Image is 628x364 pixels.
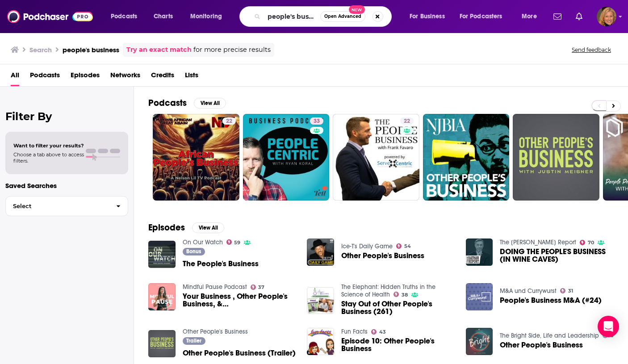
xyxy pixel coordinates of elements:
span: Other People's Business (Trailer) [183,349,296,357]
a: 22 [333,114,419,201]
a: On Our Watch [183,238,223,246]
a: PodcastsView All [148,97,226,109]
span: Episode 10: Other People's Business [341,337,455,352]
span: 54 [404,244,411,248]
a: Networks [110,68,140,86]
img: People's Business M&A (#24) [466,283,493,310]
span: Select [6,203,109,209]
button: View All [194,98,226,109]
span: Bonus [186,249,201,254]
img: Stay Out of Other People's Business (261) [307,287,334,314]
a: Other People's Business [183,328,248,335]
a: 33 [243,114,330,201]
span: Open Advanced [324,14,361,19]
button: View All [192,222,224,233]
span: Charts [154,10,173,23]
span: Podcasts [111,10,137,23]
a: Credits [151,68,174,86]
a: 59 [226,239,241,245]
a: Show notifications dropdown [550,9,565,24]
a: M&A und Currywurst [500,287,557,295]
span: New [349,5,365,14]
a: 22 [153,114,239,201]
a: The Hartmann Report [500,238,576,246]
span: 43 [379,330,386,334]
button: Open AdvancedNew [320,11,365,22]
h2: Filter By [5,110,128,123]
a: Other People's Business [341,252,424,259]
button: Send feedback [569,46,614,54]
span: Logged in as LauraHVM [597,7,616,26]
span: Lists [185,68,198,86]
input: Search podcasts, credits, & more... [264,9,320,24]
span: 5 [611,334,614,338]
span: Trailer [186,338,201,343]
a: 70 [580,240,594,245]
img: Other People's Business [466,328,493,355]
a: People's Business M&A (#24) [500,297,602,304]
button: Show profile menu [597,7,616,26]
span: Monitoring [190,10,222,23]
a: The People's Business [183,260,259,268]
a: Podchaser - Follow, Share and Rate Podcasts [7,8,93,25]
a: Episodes [71,68,100,86]
button: open menu [403,9,456,24]
img: Episode 10: Other People's Business [307,328,334,355]
a: Try an exact match [126,45,192,55]
button: open menu [105,9,149,24]
a: EpisodesView All [148,222,224,233]
a: 54 [396,243,411,249]
div: Open Intercom Messenger [598,316,619,337]
span: Stay Out of Other People's Business (261) [341,300,455,315]
a: 38 [394,292,408,297]
a: Other People's Business [500,341,583,349]
h3: people's business [63,46,119,54]
a: DOING THE PEOPLE'S BUSINESS (IN WINE CAVES) [500,248,614,263]
a: 37 [251,285,265,290]
a: 31 [560,288,573,293]
h2: Podcasts [148,97,187,109]
span: Your Business , Other People's Business, & [DEMOGRAPHIC_DATA]'s Business [183,293,297,308]
span: 59 [234,241,240,245]
button: Select [5,196,128,216]
span: 37 [258,285,264,289]
img: The People's Business [148,241,176,268]
img: Other People's Business [307,238,334,266]
img: Other People's Business (Trailer) [148,330,176,357]
span: 31 [568,289,573,293]
img: User Profile [597,7,616,26]
button: open menu [515,9,548,24]
a: Show notifications dropdown [572,9,586,24]
span: 70 [588,241,594,245]
h3: Search [29,46,52,54]
a: Charts [148,9,178,24]
span: For Business [410,10,445,23]
a: Your Business , Other People's Business, & God's Business [183,293,297,308]
span: 22 [226,117,232,126]
a: Ice-T's Daily Game [341,243,393,250]
span: for more precise results [193,45,271,55]
span: Want to filter your results? [13,142,84,149]
button: open menu [454,9,515,24]
a: 22 [400,117,414,125]
a: 22 [222,117,236,125]
div: Search podcasts, credits, & more... [248,6,400,27]
a: Your Business , Other People's Business, & God's Business [148,283,176,310]
a: The Bright Side, Life and Leadership [500,332,599,339]
span: All [11,68,19,86]
a: Podcasts [30,68,60,86]
span: Choose a tab above to access filters. [13,151,84,164]
span: 38 [402,293,408,297]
